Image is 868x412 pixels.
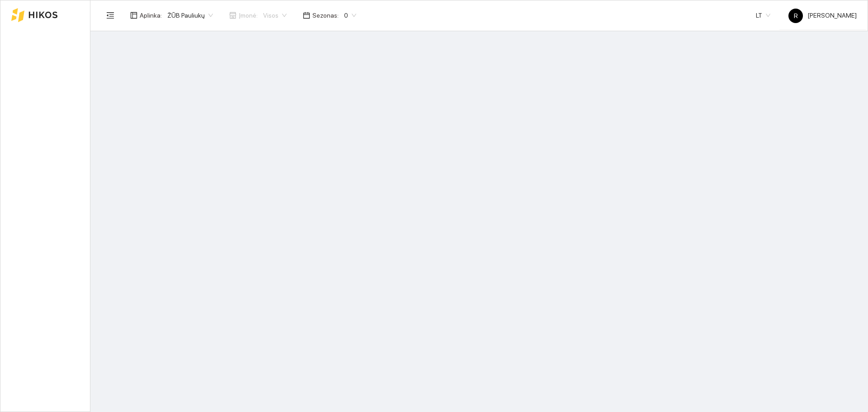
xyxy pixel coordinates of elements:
[229,12,236,19] span: shop
[101,6,119,24] button: menu-fold
[794,9,798,23] span: R
[263,9,287,22] span: Visos
[303,12,310,19] span: calendar
[344,9,356,22] span: 0
[312,10,339,20] span: Sezonas :
[756,9,770,22] span: LT
[106,11,114,19] span: menu-fold
[167,9,213,22] span: ŽŪB Pauliukų
[788,12,857,19] span: [PERSON_NAME]
[130,12,137,19] span: layout
[140,10,162,20] span: Aplinka :
[239,10,258,20] span: Įmonė :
